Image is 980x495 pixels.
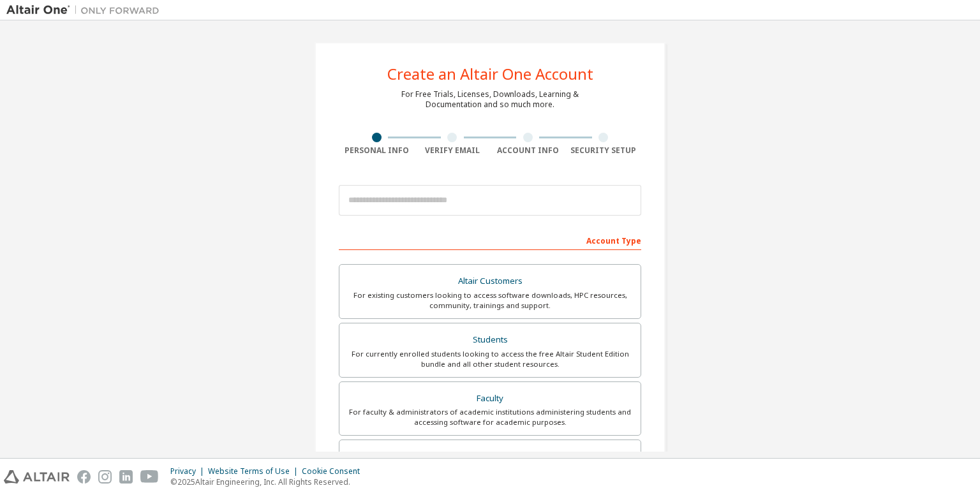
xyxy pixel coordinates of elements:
div: Account Type [339,230,641,250]
div: Security Setup [566,145,642,156]
div: For existing customers looking to access software downloads, HPC resources, community, trainings ... [347,290,633,311]
div: Privacy [170,466,208,477]
img: youtube.svg [140,470,159,484]
div: Cookie Consent [302,466,367,477]
div: For faculty & administrators of academic institutions administering students and accessing softwa... [347,407,633,427]
img: altair_logo.svg [4,470,70,484]
div: Everyone else [347,448,633,466]
div: Faculty [347,390,633,408]
div: Altair Customers [347,272,633,290]
img: Altair One [6,4,166,17]
img: instagram.svg [98,470,112,484]
div: For currently enrolled students looking to access the free Altair Student Edition bundle and all ... [347,349,633,369]
div: Personal Info [339,145,415,156]
img: facebook.svg [77,470,91,484]
div: Verify Email [415,145,491,156]
div: Create an Altair One Account [387,66,593,82]
div: Students [347,331,633,349]
div: Account Info [490,145,566,156]
div: For Free Trials, Licenses, Downloads, Learning & Documentation and so much more. [401,89,579,110]
p: © 2025 Altair Engineering, Inc. All Rights Reserved. [170,477,367,487]
img: linkedin.svg [119,470,133,484]
div: Website Terms of Use [208,466,302,477]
